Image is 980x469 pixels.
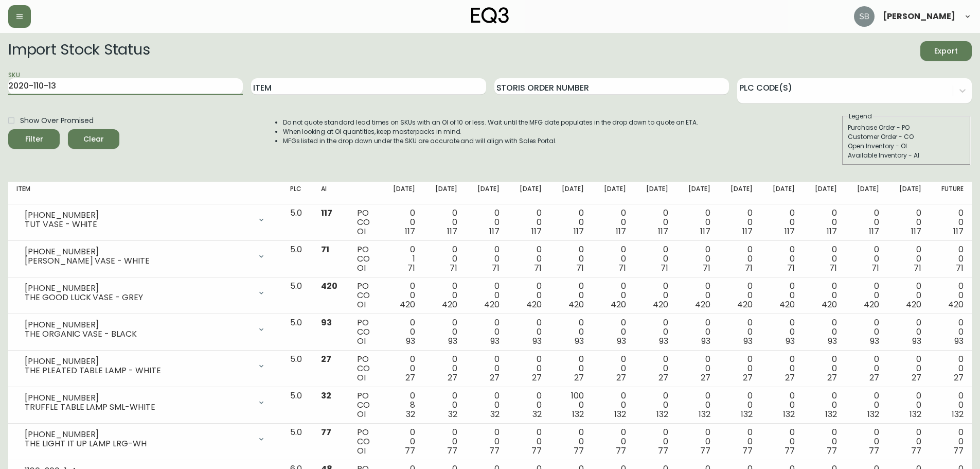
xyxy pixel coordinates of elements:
div: [PHONE_NUMBER]THE PLEATED TABLE LAMP - WHITE [16,355,274,377]
span: OI [357,372,366,384]
span: 420 [611,299,626,310]
span: 132 [699,408,710,420]
div: [PHONE_NUMBER]TUT VASE - WHITE [16,209,274,231]
div: 0 0 [938,318,964,346]
div: PO CO [357,209,372,236]
div: [PERSON_NAME] VASE - WHITE [25,256,251,266]
span: 117 [742,225,753,237]
div: [PHONE_NUMBER]THE LIGHT IT UP LAMP LRG-WH [16,428,274,450]
span: 420 [822,299,837,310]
div: 0 0 [474,391,500,419]
span: 117 [531,225,542,237]
div: 0 0 [685,391,710,419]
div: 0 0 [643,282,668,309]
div: THE PLEATED TABLE LAMP - WHITE [25,366,251,375]
span: 93 [912,335,921,347]
span: 420 [568,299,584,310]
span: 420 [779,299,795,310]
div: 0 0 [600,428,626,456]
span: 93 [490,335,500,347]
span: 93 [954,335,964,347]
th: [DATE] [803,182,845,204]
span: 117 [321,207,332,219]
div: 0 0 [643,209,668,236]
div: THE GOOD LUCK VASE - GREY [25,293,251,302]
div: 0 1 [389,245,415,273]
span: OI [357,225,366,237]
div: 0 0 [853,245,879,273]
span: 117 [405,225,415,237]
button: Export [920,41,972,61]
div: 0 0 [853,209,879,236]
th: [DATE] [634,182,676,204]
div: 0 0 [643,391,668,419]
li: MFGs listed in the drop down under the SKU are accurate and will align with Sales Portal. [283,136,699,146]
span: OI [357,262,366,274]
td: 5.0 [282,241,313,277]
div: 0 0 [643,245,668,273]
div: 0 0 [896,428,921,456]
div: 0 0 [685,355,710,383]
div: 0 0 [516,318,542,346]
span: 71 [956,262,964,274]
div: 0 0 [769,391,795,419]
div: Filter [25,133,43,146]
div: 0 0 [811,318,837,346]
div: 0 0 [389,318,415,346]
div: 0 0 [853,355,879,383]
div: 0 0 [769,282,795,309]
div: 0 0 [643,318,668,346]
div: 0 0 [558,282,584,309]
span: 117 [785,225,795,237]
div: 0 0 [558,245,584,273]
div: 0 0 [938,282,964,309]
span: 32 [490,408,500,420]
div: 0 0 [474,282,500,309]
th: [DATE] [423,182,466,204]
span: 71 [534,262,542,274]
span: 132 [910,408,921,420]
span: 132 [952,408,964,420]
span: 77 [700,445,710,457]
th: [DATE] [761,182,803,204]
div: Customer Order - CO [848,132,965,142]
span: 93 [786,335,795,347]
span: 420 [948,299,964,310]
span: 71 [661,262,668,274]
div: 0 0 [811,209,837,236]
span: OI [357,335,366,347]
span: 27 [405,372,415,384]
span: 71 [745,262,753,274]
div: 0 0 [432,428,457,456]
span: 71 [576,262,584,274]
span: 27 [321,353,331,365]
span: 71 [618,262,626,274]
span: 71 [871,262,879,274]
span: Export [929,45,964,58]
span: 93 [743,335,753,347]
span: 77 [869,445,879,457]
div: 0 0 [727,209,753,236]
div: 0 0 [811,282,837,309]
div: PO CO [357,355,372,383]
div: 0 0 [432,245,457,273]
div: [PHONE_NUMBER][PERSON_NAME] VASE - WHITE [16,245,274,268]
div: 0 0 [938,245,964,273]
span: 117 [869,225,879,237]
span: 93 [406,335,415,347]
div: PO CO [357,245,372,273]
span: 77 [658,445,668,457]
div: 0 0 [432,355,457,383]
span: 93 [870,335,879,347]
img: logo [471,7,509,24]
span: 27 [701,372,710,384]
h2: Import Stock Status [8,41,150,61]
span: 132 [825,408,837,420]
div: 0 0 [516,209,542,236]
span: 93 [828,335,837,347]
span: 93 [575,335,584,347]
div: [PHONE_NUMBER] [25,357,251,366]
td: 5.0 [282,204,313,241]
div: 0 0 [558,209,584,236]
span: 27 [490,372,500,384]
